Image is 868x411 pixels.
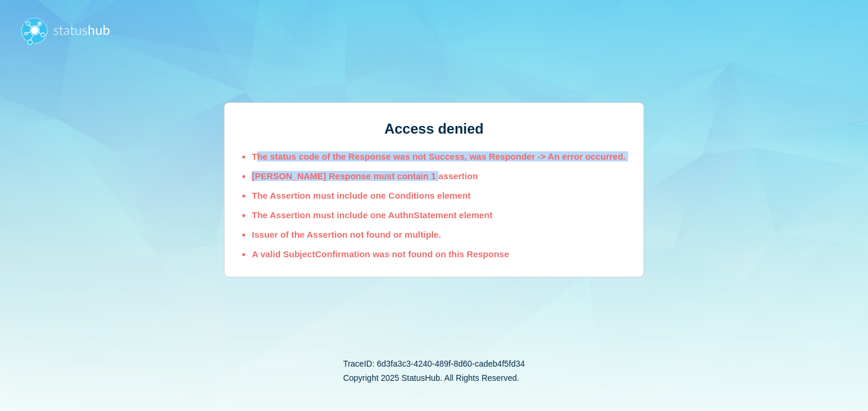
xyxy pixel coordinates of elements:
p: Copyright 2025 StatusHub. All Rights Reserved. [343,373,525,383]
li: [PERSON_NAME] Response must contain 1 assertion [252,171,626,181]
li: The status code of the Response was not Success, was Responder -> An error occurred. [252,151,626,161]
li: The Assertion must include one Conditions element [252,190,626,200]
li: A valid SubjectConfirmation was not found on this Response [252,249,626,259]
li: The Assertion must include one AuthnStatement element [252,210,626,220]
img: logo-white.svg [21,18,110,46]
p: TraceID: 6d3fa3c3-4240-489f-8d60-cadeb4f5fd34 [343,359,525,368]
h1: Access denied [242,121,626,137]
li: Issuer of the Assertion not found or multiple. [252,229,626,240]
